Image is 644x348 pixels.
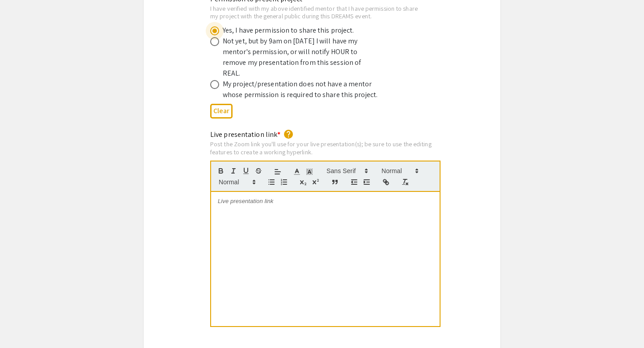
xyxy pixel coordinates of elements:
div: Not yet, but by 9am on [DATE] I will have my mentor's permission, or will notify HOUR to remove m... [223,36,379,79]
div: My project/presentation does not have a mentor whose permission is required to share this project. [223,79,379,100]
mat-label: Live presentation link [210,130,280,139]
mat-icon: help [283,129,294,140]
div: Yes, I have permission to share this project. [223,25,354,36]
iframe: Chat [7,308,38,341]
button: Clear [210,104,233,119]
div: I have verified with my above identified mentor that I have permission to share my project with t... [210,4,419,20]
div: Post the Zoom link you'll use for your live presentation(s); be sure to use the editing features ... [210,140,441,156]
